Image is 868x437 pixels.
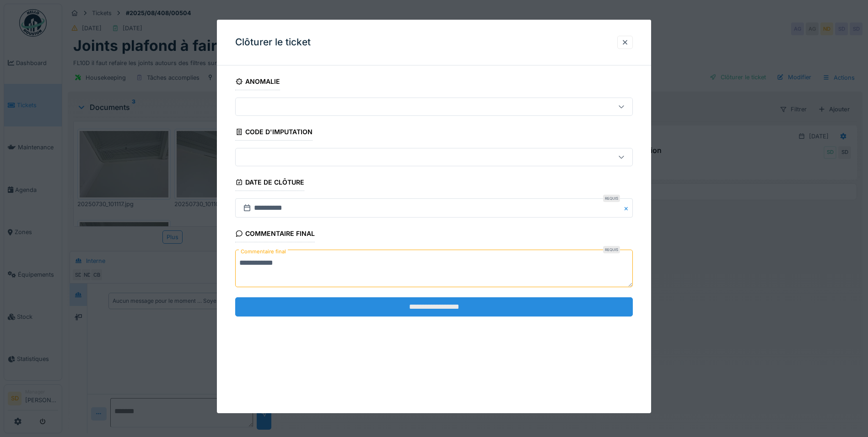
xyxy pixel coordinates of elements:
[239,246,288,257] label: Commentaire final
[235,175,304,191] div: Date de clôture
[603,195,620,202] div: Requis
[235,227,315,242] div: Commentaire final
[623,198,633,218] button: Close
[235,125,313,141] div: Code d'imputation
[235,37,311,48] h3: Clôturer le ticket
[603,246,620,253] div: Requis
[235,75,280,90] div: Anomalie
